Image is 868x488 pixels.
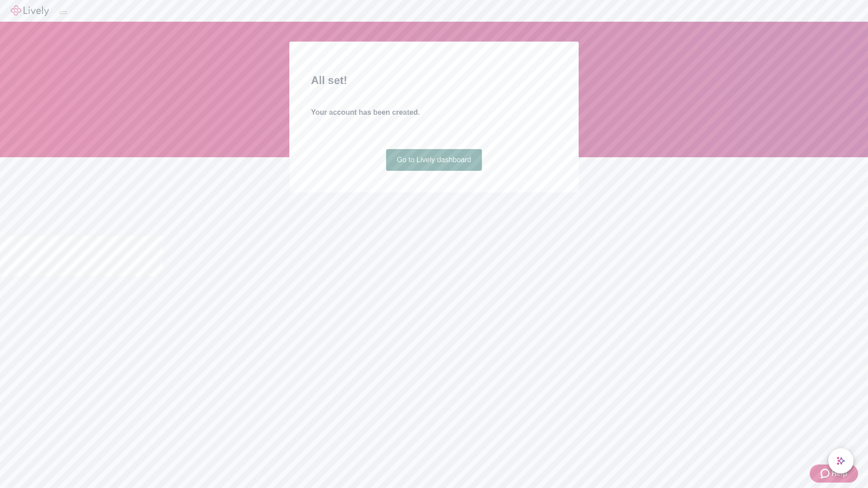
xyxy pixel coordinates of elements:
[836,456,845,465] svg: Lively AI Assistant
[810,465,858,483] button: Zendesk support iconHelp
[831,468,847,479] span: Help
[60,11,67,14] button: Log out
[311,107,557,118] h4: Your account has been created.
[311,72,557,89] h2: All set!
[386,149,482,171] a: Go to Lively dashboard
[828,448,854,474] button: chat
[11,5,49,16] img: Lively
[821,468,831,479] svg: Zendesk support icon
